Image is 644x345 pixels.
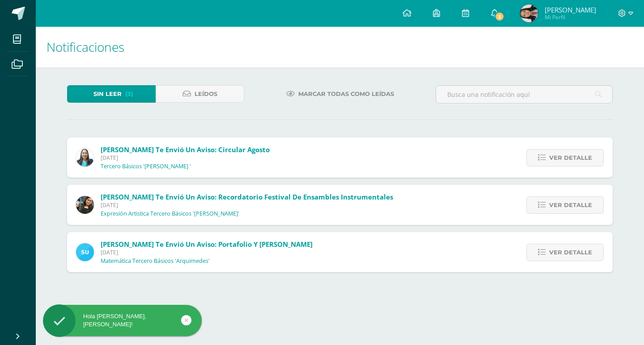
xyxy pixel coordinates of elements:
[549,150,592,166] span: Ver detalle
[520,4,538,22] img: f624347e1b0249601f4fbf5a5428dcfc.png
[545,5,596,14] span: [PERSON_NAME]
[195,86,217,102] span: Leídos
[101,249,313,256] span: [DATE]
[549,244,592,261] span: Ver detalle
[93,86,122,102] span: Sin leer
[275,85,405,103] a: Marcar todas como leídas
[125,86,133,102] span: (3)
[43,312,202,328] div: Hola [PERSON_NAME], [PERSON_NAME]!
[101,192,393,201] span: [PERSON_NAME] te envió un aviso: Recordatorio festival de ensambles instrumentales
[545,13,596,21] span: Mi Perfil
[298,86,394,102] span: Marcar todas como leídas
[549,197,592,213] span: Ver detalle
[495,12,504,21] span: 3
[101,145,270,154] span: [PERSON_NAME] te envió un aviso: circular agosto
[101,163,191,170] p: Tercero Básicos '[PERSON_NAME] '
[156,85,244,103] a: Leídos
[436,86,612,103] input: Busca una notificación aquí
[101,258,210,265] p: Matemática Tercero Básicos 'Arquimedes'
[76,196,94,214] img: afbb90b42ddb8510e0c4b806fbdf27cc.png
[76,243,94,261] img: 14471758ff6613f552bde5ba870308b6.png
[101,154,270,162] span: [DATE]
[67,85,156,103] a: Sin leer(3)
[101,210,239,217] p: Expresión Artistica Tercero Básicos '[PERSON_NAME]'
[101,201,393,209] span: [DATE]
[101,240,313,249] span: [PERSON_NAME] te envió un aviso: Portafolio y [PERSON_NAME]
[76,149,94,166] img: 49168807a2b8cca0ef2119beca2bd5ad.png
[47,38,124,55] span: Notificaciones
